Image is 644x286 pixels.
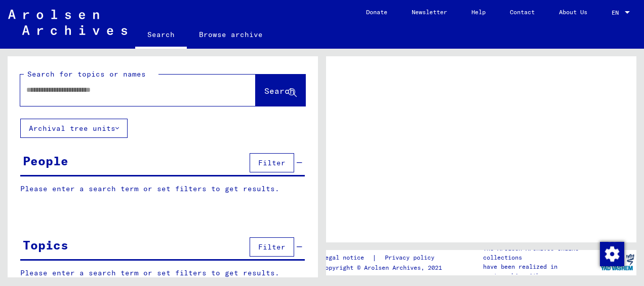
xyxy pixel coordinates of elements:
p: Copyright © Arolsen Archives, 2021 [321,263,447,272]
span: Search [264,86,295,96]
span: EN [612,9,623,16]
span: Filter [258,158,286,167]
img: Change consent [600,242,624,266]
span: Filter [258,242,286,252]
mat-label: Search for topics or names [27,69,146,79]
p: have been realized in partnership with [483,262,597,280]
img: yv_logo.png [598,249,636,275]
div: People [23,152,68,170]
img: Arolsen_neg.svg [8,10,127,35]
button: Archival tree units [20,119,128,138]
button: Search [256,75,305,106]
button: Filter [250,153,294,172]
p: The Arolsen Archives online collections [483,244,597,262]
div: Topics [23,236,68,254]
a: Legal notice [321,253,372,263]
div: Change consent [599,241,624,266]
button: Filter [250,237,294,257]
a: Browse archive [187,22,275,47]
p: Please enter a search term or set filters to get results. [20,184,305,194]
div: | [321,253,447,263]
a: Privacy policy [377,253,447,263]
a: Search [135,22,187,49]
